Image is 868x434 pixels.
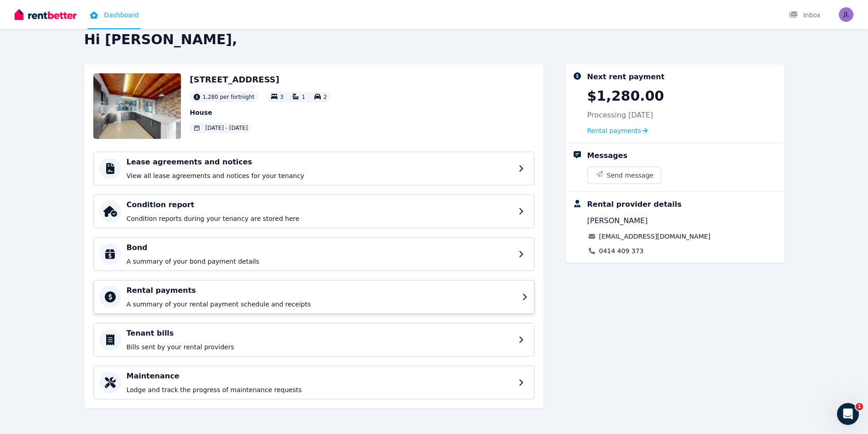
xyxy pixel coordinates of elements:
div: Inbox [789,10,821,20]
h4: Maintenance [127,371,513,382]
div: Messages [587,150,627,161]
span: Rental payments [587,126,642,135]
span: 3 [280,94,284,100]
p: House [190,108,331,117]
h2: [STREET_ADDRESS] [190,73,331,86]
a: 0414 409 373 [599,246,644,255]
span: Send message [607,171,654,180]
span: 1 [302,94,305,100]
h4: Lease agreements and notices [127,157,513,168]
span: 2 [324,94,327,100]
p: Processing [DATE] [587,110,653,121]
button: Send message [588,167,661,184]
h4: Condition report [127,199,513,210]
p: Lodge and track the progress of maintenance requests [127,385,513,394]
p: Bills sent by your rental providers [127,342,513,352]
span: [PERSON_NAME] [587,215,648,226]
p: View all lease agreements and notices for your tenancy [127,171,513,180]
img: RentBetter [15,8,77,21]
h4: Rental payments [127,285,517,296]
span: [DATE] - [DATE] [205,124,248,132]
h2: Hi [PERSON_NAME], [84,31,784,48]
span: 1 [856,403,863,410]
a: [EMAIL_ADDRESS][DOMAIN_NAME] [599,232,711,241]
h4: Tenant bills [127,328,513,339]
img: Jack Lewis [839,7,853,22]
p: A summary of your bond payment details [127,257,513,266]
p: Condition reports during your tenancy are stored here [127,214,513,223]
div: Next rent payment [587,71,665,82]
a: Rental payments [587,126,648,135]
h4: Bond [127,242,513,253]
iframe: Intercom live chat [837,403,859,425]
div: Rental provider details [587,199,682,210]
p: $1,280.00 [587,88,664,104]
span: 1,280 per fortnight [203,93,255,101]
img: Property Url [93,73,181,139]
p: A summary of your rental payment schedule and receipts [127,300,517,309]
